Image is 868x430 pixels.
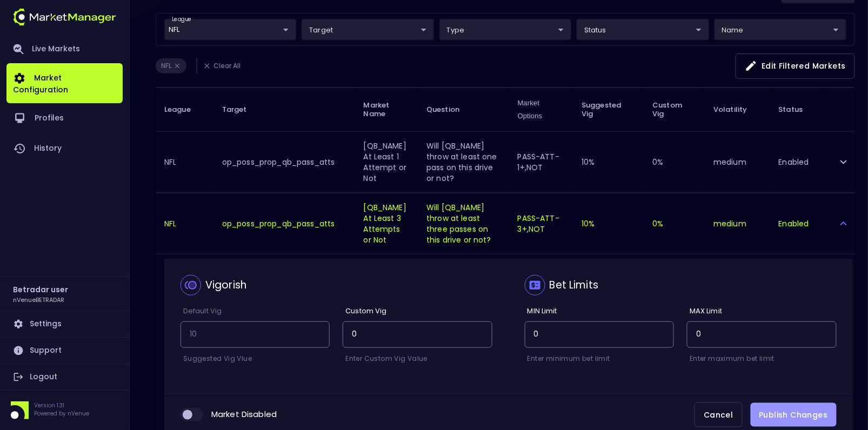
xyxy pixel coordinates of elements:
[439,19,571,40] div: league
[6,35,123,63] a: Live Markets
[573,131,644,192] td: 10 %
[34,401,89,409] p: Version 1.31
[695,402,742,428] button: Cancel
[713,105,761,115] span: Volatility
[582,101,635,118] span: Suggested Vig
[736,53,855,79] button: Edit filtered markets
[172,16,192,23] label: league
[550,278,599,292] div: Bet Limits
[687,353,836,364] p: Enter maximum bet limit
[715,19,846,40] div: league
[418,131,509,192] td: Will [QB_NAME] throw at least one pass on this drive or not?
[687,306,722,317] label: MAX Limit
[364,101,410,118] span: Market Name
[509,88,573,131] th: Market Options
[222,105,261,115] span: Target
[6,364,123,390] a: Logout
[525,306,557,317] label: MIN Limit
[302,19,433,40] div: league
[573,193,644,254] td: 10 %
[644,131,705,192] td: 0 %
[834,214,853,233] button: expand row
[13,9,116,25] img: logo
[6,103,123,133] a: Profiles
[34,409,89,418] p: Powered by nVenue
[355,131,418,192] td: [QB_NAME] At Least 1 Attempt or Not
[705,131,770,192] td: medium
[156,58,186,73] li: NFL
[577,19,709,40] div: league
[156,193,213,254] th: NFL
[13,284,68,295] h2: Betradar user
[343,306,386,317] label: Custom Vig
[205,278,246,292] div: Vigorish
[196,58,246,73] li: Clear All
[156,131,213,192] th: NFL
[6,311,123,337] a: Settings
[779,103,817,116] span: Status
[426,105,473,115] span: Question
[213,131,355,192] td: op_poss_prop_qb_pass_atts
[644,193,705,254] td: 0 %
[509,193,573,254] td: PASS-ATT-3+,NOT
[834,153,853,171] button: expand row
[779,218,809,229] span: Enabled
[164,19,296,40] div: league
[653,101,697,118] span: Custom Vig
[211,408,277,420] span: Market Disabled
[509,131,573,192] td: PASS-ATT-1+,NOT
[6,401,123,419] div: Version 1.31Powered by nVenue
[343,353,492,364] p: Enter Custom Vig Value
[6,63,123,103] a: Market Configuration
[779,157,809,167] span: Enabled
[779,103,803,116] span: Status
[6,338,123,364] a: Support
[181,353,330,364] p: Suggested Vig Vlue
[705,193,770,254] td: medium
[213,193,355,254] td: op_poss_prop_qb_pass_atts
[6,133,123,164] a: History
[418,193,509,254] td: Will [QB_NAME] throw at least three passes on this drive or not?
[181,306,222,317] label: Default Vig
[355,193,418,254] td: [QB_NAME] At Least 3 Attempts or Not
[13,295,64,304] h3: nVenueBETRADAR
[751,403,837,427] button: Publish Changes
[164,105,205,115] span: League
[525,353,674,364] p: Enter minimum bet limit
